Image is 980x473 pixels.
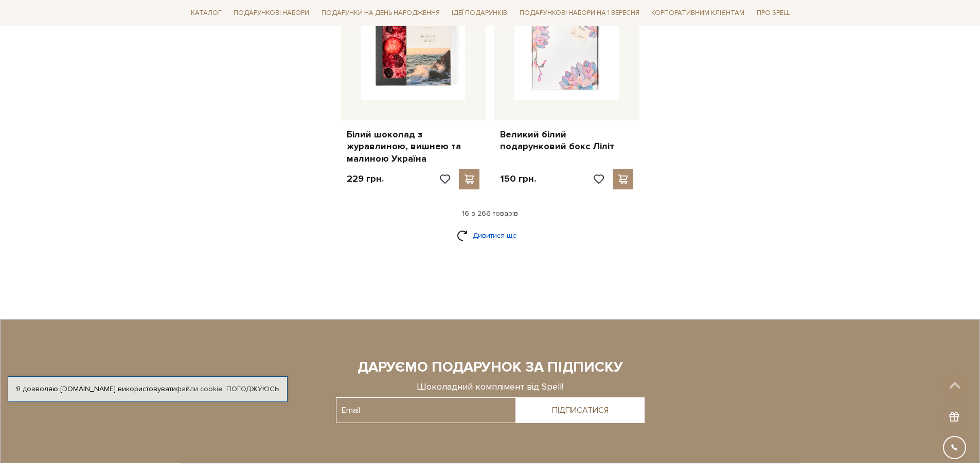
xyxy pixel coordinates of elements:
[448,5,511,21] a: Ідеї подарунків
[347,173,384,185] p: 229 грн.
[317,5,444,21] a: Подарунки на День народження
[500,173,536,185] p: 150 грн.
[500,129,633,153] a: Великий білий подарунковий бокс Ліліт
[229,5,313,21] a: Подарункові набори
[8,384,287,394] div: Я дозволяю [DOMAIN_NAME] використовувати
[176,384,223,393] a: файли cookie
[183,209,798,218] div: 16 з 266 товарів
[647,4,749,22] a: Корпоративним клієнтам
[187,5,226,21] a: Каталог
[753,5,794,21] a: Про Spell
[457,226,524,244] a: Дивитися ще
[515,4,644,22] a: Подарункові набори на 1 Вересня
[226,384,279,394] a: Погоджуюсь
[347,129,480,165] a: Білий шоколад з журавлиною, вишнею та малиною Україна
